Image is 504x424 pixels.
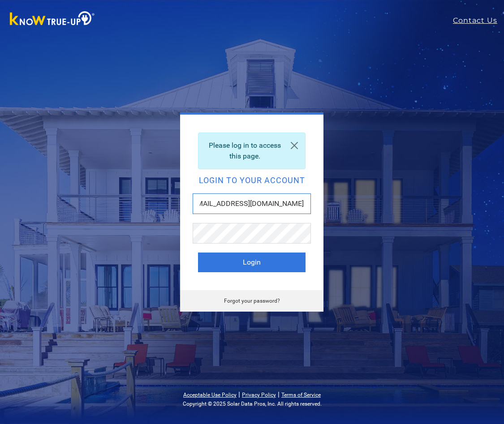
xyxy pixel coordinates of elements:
a: Terms of Service [281,392,321,398]
a: Privacy Policy [242,392,276,398]
button: Login [198,253,306,272]
h2: Login to your account [198,176,306,184]
div: Please log in to access this page. [198,133,306,169]
a: Acceptable Use Policy [183,392,237,398]
span: | [278,390,280,398]
a: Forgot your password? [224,298,280,304]
input: Email [193,193,311,214]
span: | [238,390,240,398]
a: Contact Us [453,15,504,26]
img: Know True-Up [5,9,99,30]
a: Close [284,133,305,158]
